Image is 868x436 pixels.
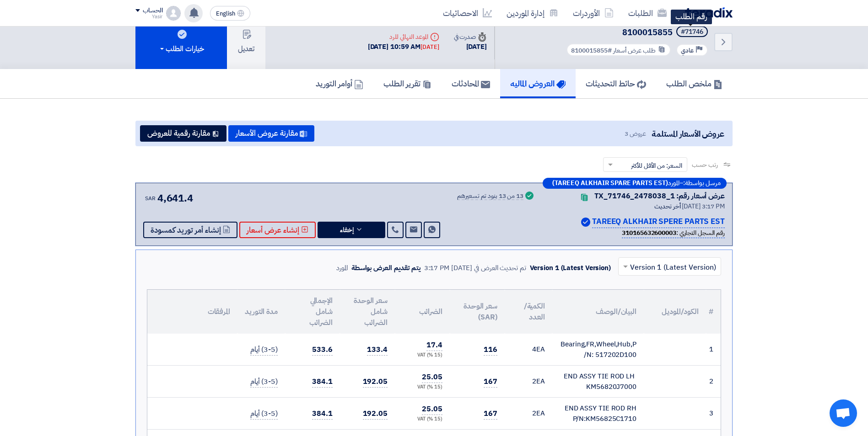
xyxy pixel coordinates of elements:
[237,290,285,334] th: مدة التوريد
[706,366,721,398] td: 2
[452,78,490,89] h5: المحادثات
[594,191,725,202] div: عرض أسعار رقم: TX_71746_2478038_1
[368,32,439,42] div: الموعد النهائي للرد
[318,222,385,238] button: إخفاء
[250,376,278,388] span: (3-5) أيام
[668,180,679,186] span: المورد
[454,32,487,42] div: صدرت في
[505,290,552,334] th: الكمية/العدد
[157,191,193,206] span: 4,641.4
[143,222,237,238] button: إنشاء أمر توريد كمسودة
[312,344,333,356] span: 533.6
[484,344,497,356] span: 116
[340,290,395,334] th: سعر الوحدة شامل الضرائب
[421,43,439,52] div: [DATE]
[312,376,333,388] span: 384.1
[683,180,721,186] span: مرسل بواسطة:
[239,222,316,238] button: إنشاء عرض أسعار
[227,15,265,69] button: تعديل
[576,69,656,98] a: حائط التحديثات
[560,339,636,360] div: Bearing,FR,Wheel,Hub,P/N: 517202D100
[571,46,612,55] span: #8100015855
[336,263,348,273] div: المورد
[373,69,442,98] a: تقرير الطلب
[351,263,421,273] div: يتم تقديم العرض بواسطة
[706,398,721,430] td: 3
[581,218,590,227] img: Verified Account
[247,227,299,234] span: إنشاء عرض أسعار
[830,399,857,427] div: Open chat
[454,42,487,52] div: [DATE]
[484,408,497,420] span: 167
[652,128,724,140] span: عروض الأسعار المستلمة
[543,178,727,189] div: –
[158,43,204,54] div: خيارات الطلب
[566,2,621,24] a: الأوردرات
[586,78,646,89] h5: حائط التحديثات
[505,334,552,366] td: EA
[682,202,725,211] span: [DATE] 3:17 PM
[383,78,431,89] h5: تقرير الطلب
[250,344,278,356] span: (3-5) أيام
[135,14,162,19] div: Yasir
[510,78,566,89] h5: العروض الماليه
[622,228,676,238] b: 310165632600003
[622,26,673,38] span: 8100015855
[666,78,722,89] h5: ملخص الطلب
[228,125,314,142] button: مقارنة عروض الأسعار
[140,125,226,142] button: مقارنة رقمية للعروض
[500,69,576,98] a: العروض الماليه
[306,69,373,98] a: أوامر التوريد
[216,11,235,17] span: English
[442,69,500,98] a: المحادثات
[622,228,725,238] div: رقم السجل التجاري :
[681,46,694,55] span: عادي
[552,180,668,186] b: (TAREEQ ALKHAIR SPARE PARTS EST)
[505,366,552,398] td: EA
[450,290,505,334] th: سعر الوحدة (SAR)
[363,408,388,420] span: 192.05
[654,202,680,211] span: أخر تحديث
[625,129,646,138] span: عروض 3
[424,263,526,273] div: تم تحديث العرض في [DATE] 3:17 PM
[151,227,221,234] span: إنشاء أمر توريد كمسودة
[367,344,388,356] span: 133.4
[422,404,442,415] span: 25.05
[565,26,710,39] h5: 8100015855
[706,334,721,366] td: 1
[368,42,439,52] div: [DATE] 10:59 AM
[532,344,536,354] span: 4
[250,408,278,420] span: (3-5) أيام
[285,290,340,334] th: الإجمالي شامل الضرائب
[312,408,333,420] span: 384.1
[316,78,363,89] h5: أوامر التوريد
[484,376,497,388] span: 167
[505,398,552,430] td: EA
[530,263,611,273] div: Version 1 (Latest Version)
[671,10,712,24] div: رقم الطلب
[402,415,442,423] div: (15 %) VAT
[340,227,354,234] span: إخفاء
[457,193,523,200] div: 13 من 13 بنود تم تسعيرهم
[363,376,388,388] span: 192.05
[166,6,181,21] img: profile_test.png
[685,7,733,18] img: Teradix logo
[395,290,450,334] th: الضرائب
[147,290,237,334] th: المرفقات
[552,290,644,334] th: البيان/الوصف
[631,161,682,170] span: السعر: من الأقل للأكثر
[592,216,725,228] p: TAREEQ ALKHAIR SPERE PARTS EST
[613,46,656,55] span: طلب عرض أسعار
[402,351,442,359] div: (15 %) VAT
[560,371,636,392] div: END ASSY TIE ROD LH KM56820J7000
[532,408,536,418] span: 2
[210,6,250,21] button: English
[644,290,706,334] th: الكود/الموديل
[422,372,442,383] span: 25.05
[436,2,499,24] a: الاحصائيات
[426,340,442,351] span: 17.4
[706,290,721,334] th: #
[560,403,636,424] div: END ASSY TIE ROD RH P/N:KM56825C1710
[621,2,674,24] a: الطلبات
[402,383,442,391] div: (15 %) VAT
